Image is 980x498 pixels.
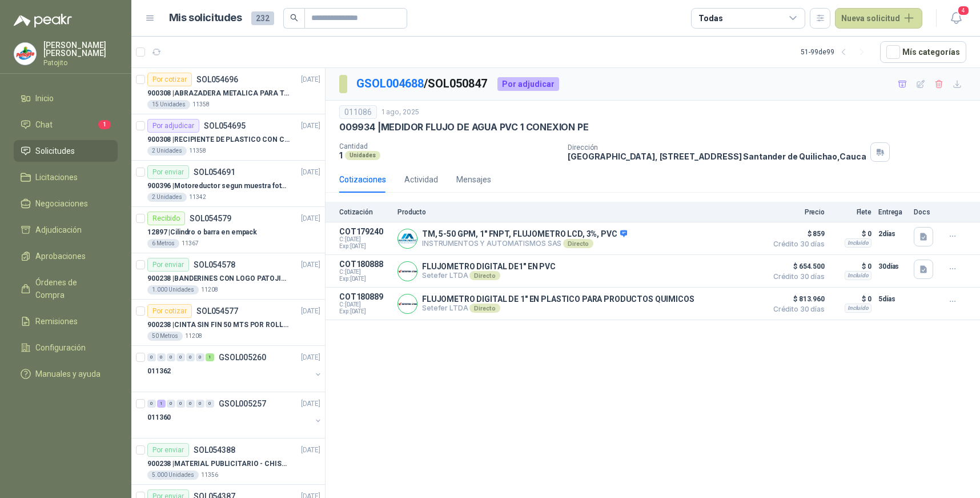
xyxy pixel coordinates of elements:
span: Exp: [DATE] [339,243,391,250]
p: [GEOGRAPHIC_DATA], [STREET_ADDRESS] Santander de Quilichao , Cauca [568,152,866,161]
div: Cotizaciones [339,173,386,186]
span: Exp: [DATE] [339,308,391,315]
p: [PERSON_NAME] [PERSON_NAME] [43,41,118,57]
a: Por enviarSOL054578[DATE] 900238 |BANDERINES CON LOGO PATOJITO - VER DOC ADJUNTO1.000 Unidades11208 [131,253,325,300]
p: $ 0 [832,227,871,241]
div: Por enviar [147,165,189,179]
div: Recibido [147,212,185,225]
p: 30 días [878,260,907,273]
p: [DATE] [301,74,320,85]
span: Remisiones [35,315,78,328]
div: Directo [563,239,593,248]
div: 0 [186,353,195,361]
p: Docs [914,208,937,216]
p: 5 días [878,292,907,306]
p: 009934 | MEDIDOR FLUJO DE AGUA PVC 1 CONEXION PE [339,121,589,133]
p: [DATE] [301,352,320,363]
div: Incluido [845,271,871,280]
span: $ 859 [768,227,825,241]
a: Configuración [14,337,118,358]
span: $ 813.960 [768,292,825,306]
p: [DATE] [301,260,320,270]
a: Por enviarSOL054691[DATE] 900396 |Motoreductor segun muestra fotográfica2 Unidades11342 [131,161,325,207]
div: 0 [147,400,156,408]
a: 0 1 0 0 0 0 0 GSOL005257[DATE] 011360 [147,397,323,433]
button: Mís categorías [880,41,966,63]
div: Por cotizar [147,304,192,318]
div: 15 Unidades [147,100,190,109]
span: $ 654.500 [768,260,825,273]
span: Crédito 30 días [768,306,825,313]
div: 5.000 Unidades [147,471,199,480]
span: search [290,14,298,22]
div: Todas [698,12,722,25]
div: 0 [157,353,166,361]
p: SOL054695 [204,122,246,130]
p: Precio [768,208,825,216]
img: Company Logo [398,294,417,313]
p: Dirección [568,144,866,152]
p: Flete [832,208,871,216]
span: C: [DATE] [339,236,391,243]
p: 900396 | Motoreductor segun muestra fotográfica [147,181,290,192]
p: COT179240 [339,227,391,236]
a: Manuales y ayuda [14,363,118,385]
span: Licitaciones [35,171,78,184]
p: [DATE] [301,167,320,178]
div: 1 [206,353,214,361]
p: 11356 [201,471,218,480]
span: C: [DATE] [339,269,391,276]
p: [DATE] [301,399,320,409]
p: 2 días [878,227,907,241]
button: Nueva solicitud [835,8,922,29]
a: Por adjudicarSOL054695[DATE] 900308 |RECIPIENTE DE PLASTICO CON CAPACIDAD DE 1.8 LT PARA LA EXTRA... [131,114,325,161]
div: 2 Unidades [147,193,187,202]
p: SOL054691 [194,168,235,176]
p: SOL054696 [196,75,238,83]
p: [DATE] [301,445,320,456]
p: SOL054579 [190,214,231,222]
p: Setefer LTDA [422,304,694,313]
div: Por adjudicar [497,77,559,91]
span: Configuración [35,341,86,354]
p: 11342 [189,193,206,202]
span: 232 [251,11,274,25]
p: 900238 | CINTA SIN FIN 50 MTS POR ROLLO - VER DOC ADJUNTO [147,320,290,330]
div: 0 [196,353,204,361]
span: Chat [35,118,53,131]
a: Inicio [14,87,118,109]
img: Logo peakr [14,14,72,27]
p: GSOL005257 [219,400,266,408]
p: 11208 [185,332,202,341]
div: Incluido [845,238,871,248]
span: Inicio [35,92,54,105]
span: C: [DATE] [339,301,391,308]
p: [DATE] [301,121,320,132]
a: Licitaciones [14,166,118,188]
div: 1.000 Unidades [147,285,199,294]
a: Por enviarSOL054388[DATE] 900238 |MATERIAL PUBLICITARIO - CHISPA PATOJITO VER ADJUNTO5.000 Unidad... [131,439,325,485]
div: Por adjudicar [147,119,199,133]
a: Chat1 [14,114,118,136]
div: 0 [167,353,175,361]
p: SOL054577 [196,307,238,315]
p: [DATE] [301,306,320,317]
div: Actividad [404,173,438,186]
div: 0 [206,400,214,408]
a: Aprobaciones [14,245,118,267]
div: Por enviar [147,443,189,457]
p: Entrega [878,208,907,216]
span: Manuales y ayuda [35,368,101,380]
div: 1 [157,400,166,408]
div: Mensajes [456,173,491,186]
a: Por cotizarSOL054577[DATE] 900238 |CINTA SIN FIN 50 MTS POR ROLLO - VER DOC ADJUNTO50 Metros11208 [131,300,325,346]
p: 11358 [189,146,206,156]
span: Crédito 30 días [768,241,825,248]
p: 900238 | BANDERINES CON LOGO PATOJITO - VER DOC ADJUNTO [147,273,290,284]
div: Unidades [345,151,380,160]
p: 900308 | ABRAZADERA METALICA PARA TAPA DE TAMBOR DE PLASTICO DE 50 LT [147,88,290,99]
p: 11358 [192,100,210,109]
h1: Mis solicitudes [169,10,242,26]
p: SOL054578 [194,261,235,269]
p: TM, 5-50 GPM, 1" FNPT, FLUJOMETRO LCD, 3%, PVC [422,229,627,240]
